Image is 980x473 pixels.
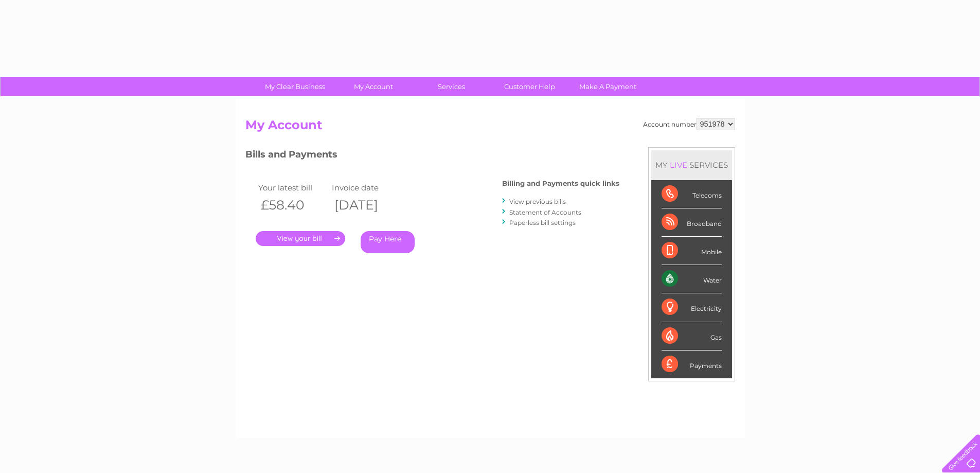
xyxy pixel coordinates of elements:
div: MY SERVICES [651,150,732,180]
h4: Billing and Payments quick links [502,180,619,187]
div: Payments [662,351,722,378]
a: Paperless bill settings [509,219,576,226]
td: Invoice date [329,181,403,195]
h3: Bills and Payments [245,147,619,165]
div: Electricity [662,293,722,322]
a: Make A Payment [565,77,650,96]
a: Statement of Accounts [509,208,581,216]
a: My Clear Business [253,77,337,96]
td: Your latest bill [256,181,330,195]
a: Services [409,77,494,96]
th: £58.40 [256,195,330,216]
th: [DATE] [329,195,403,216]
a: Pay Here [361,231,415,253]
div: Broadband [662,208,722,237]
a: My Account [331,77,416,96]
a: Customer Help [487,77,572,96]
div: Telecoms [662,180,722,208]
div: Mobile [662,237,722,265]
div: LIVE [668,160,689,170]
div: Gas [662,322,722,351]
div: Account number [643,118,735,130]
a: . [256,231,345,246]
h2: My Account [245,118,735,137]
div: Water [662,265,722,293]
a: View previous bills [509,198,566,205]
